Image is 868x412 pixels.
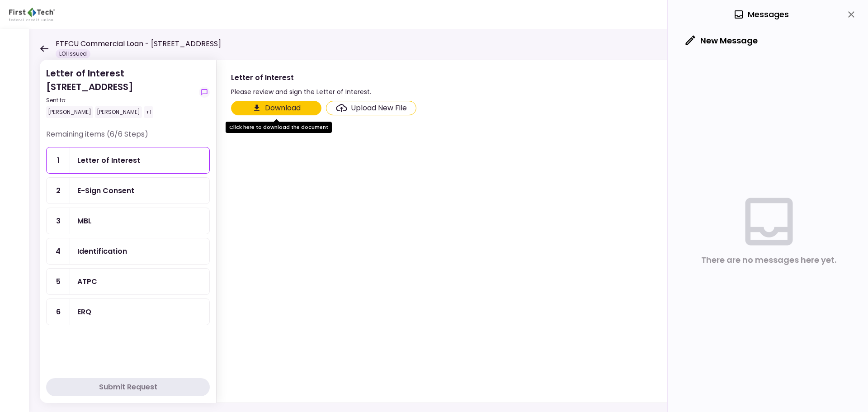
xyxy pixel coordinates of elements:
[351,103,407,114] div: Upload New File
[46,129,210,147] div: Remaining items (6/6 Steps)
[46,298,210,325] a: 6ERQ
[77,185,134,196] div: E-Sign Consent
[9,8,55,21] img: Partner icon
[46,106,93,118] div: [PERSON_NAME]
[95,106,142,118] div: [PERSON_NAME]
[47,147,70,173] div: 1
[47,178,70,204] div: 2
[46,268,210,295] a: 5ATPC
[231,101,321,115] button: Click here to download the document
[46,66,195,118] div: Letter of Interest [STREET_ADDRESS]
[77,246,127,257] div: Identification
[56,49,90,58] div: LOI Issued
[199,87,210,98] button: show-messages
[46,147,210,174] a: 1Letter of Interest
[144,106,153,118] div: +1
[99,382,157,393] div: Submit Request
[231,86,371,97] div: Please review and sign the Letter of Interest.
[844,7,859,22] button: close
[47,208,70,234] div: 3
[47,299,70,325] div: 6
[46,177,210,204] a: 2E-Sign Consent
[77,276,97,287] div: ATPC
[47,269,70,294] div: 5
[231,72,371,83] div: Letter of Interest
[46,208,210,234] a: 3MBL
[77,306,91,317] div: ERQ
[77,155,140,166] div: Letter of Interest
[47,238,70,264] div: 4
[77,215,92,227] div: MBL
[226,122,332,133] div: Click here to download the document
[56,38,221,49] h1: FTFCU Commercial Loan - [STREET_ADDRESS]
[46,378,210,396] button: Submit Request
[46,238,210,265] a: 4Identification
[46,96,195,104] div: Sent to:
[216,60,850,403] div: Letter of InterestPlease review and sign the Letter of Interest.show-messagesClick here to downlo...
[701,253,836,267] div: There are no messages here yet.
[679,29,765,52] button: New Message
[733,8,789,21] div: Messages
